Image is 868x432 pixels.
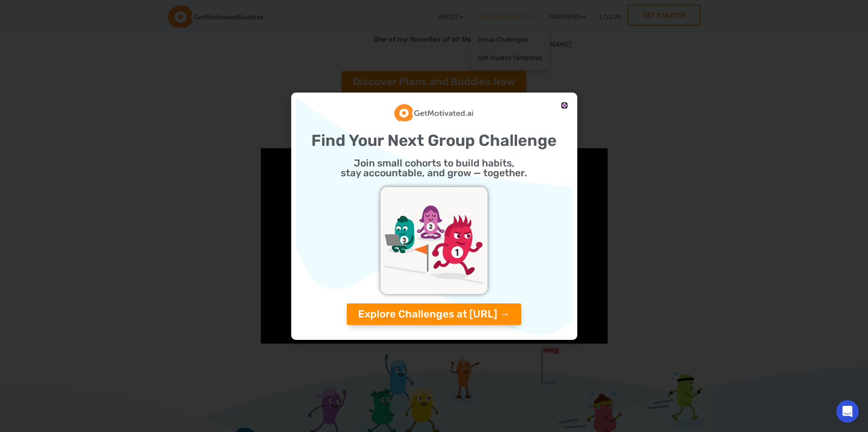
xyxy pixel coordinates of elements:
[347,303,521,325] a: Explore Challenges at [URL] →
[358,309,510,319] span: Explore Challenges at [URL] →
[301,133,568,149] h2: Find Your Next Group Challenge
[836,400,859,423] div: Open Intercom Messenger
[380,187,488,294] img: challenges_getmotivatedAI
[394,102,474,123] img: GetMotivatedAI Logo
[561,102,568,109] a: Close
[301,158,568,178] h2: Join small cohorts to build habits, stay accountable, and grow — together.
